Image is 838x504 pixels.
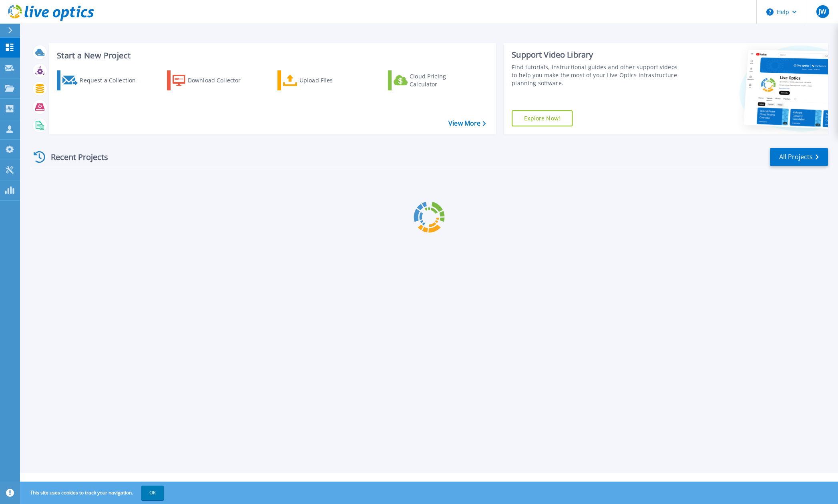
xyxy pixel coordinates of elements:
[141,486,164,500] button: OK
[512,63,678,87] div: Find tutorials, instructional guides and other support videos to help you make the most of your L...
[188,72,252,88] div: Download Collector
[167,70,256,90] a: Download Collector
[512,50,678,60] div: Support Video Library
[277,70,367,90] a: Upload Files
[448,120,486,127] a: View More
[410,72,474,88] div: Cloud Pricing Calculator
[512,110,573,126] a: Explore Now!
[388,70,477,90] a: Cloud Pricing Calculator
[31,147,119,167] div: Recent Projects
[299,72,364,88] div: Upload Files
[22,486,164,500] span: This site uses cookies to track your navigation.
[770,148,828,166] a: All Projects
[57,70,146,90] a: Request a Collection
[819,8,826,15] span: JW
[80,72,144,88] div: Request a Collection
[57,51,485,60] h3: Start a New Project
